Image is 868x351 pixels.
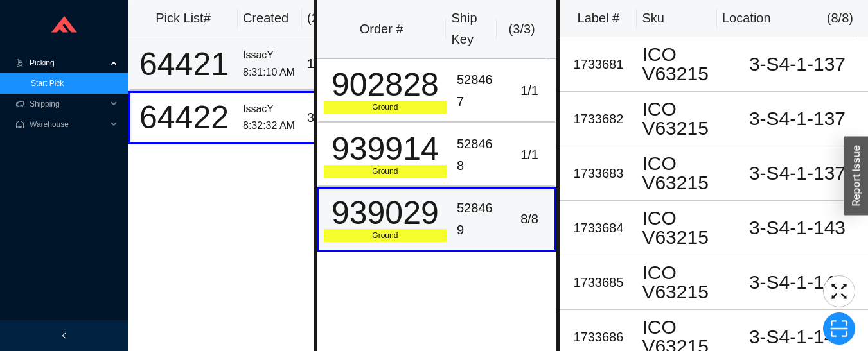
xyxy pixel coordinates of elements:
div: 3 / 3 [307,107,346,128]
div: IssacY [243,101,297,118]
div: 8:32:32 AM [243,117,297,135]
div: ( 3 / 3 ) [502,19,542,40]
div: ICO V63215 [642,99,722,138]
div: ICO V63215 [642,154,722,193]
div: ICO V63215 [642,209,722,247]
div: 8 / 8 [509,209,550,230]
div: 939029 [324,197,447,229]
div: 528469 [457,198,499,241]
div: 64422 [136,101,233,133]
div: 528467 [457,69,499,112]
button: fullscreen [823,275,855,307]
div: 1733684 [565,218,632,239]
div: 1733685 [565,272,632,293]
button: scan [823,312,855,345]
a: Start Pick [31,79,64,88]
span: fullscreen [824,282,855,301]
span: Warehouse [30,114,107,135]
div: Ground [324,101,447,114]
div: Ground [324,165,447,178]
div: 902828 [324,69,447,101]
div: 64421 [136,48,233,80]
div: 1 / 1 [307,53,346,74]
div: 3-S4-1-143 [732,218,863,237]
div: IssacY [243,47,297,64]
div: 3-S4-1-137 [732,55,863,74]
div: Ground [324,229,447,242]
div: 3-S4-1-143 [732,327,863,347]
div: ( 2 ) [307,8,348,29]
div: ICO V63215 [642,45,722,83]
div: ICO V63215 [642,263,722,302]
div: 1733686 [565,327,632,348]
div: 1 / 1 [509,80,550,101]
span: left [60,332,68,339]
div: 1733683 [565,163,632,184]
span: scan [824,319,855,338]
span: Picking [30,53,107,73]
div: Location [722,8,771,29]
div: 528468 [457,133,499,176]
div: 1 / 1 [509,144,550,166]
div: 3-S4-1-143 [732,273,863,292]
div: 1733682 [565,108,632,130]
div: 3-S4-1-137 [732,109,863,128]
div: ( 8 / 8 ) [827,8,853,29]
div: 3-S4-1-137 [732,164,863,183]
div: 8:31:10 AM [243,64,297,81]
div: 1733681 [565,54,632,75]
div: 939914 [324,133,447,165]
span: Shipping [30,94,107,114]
